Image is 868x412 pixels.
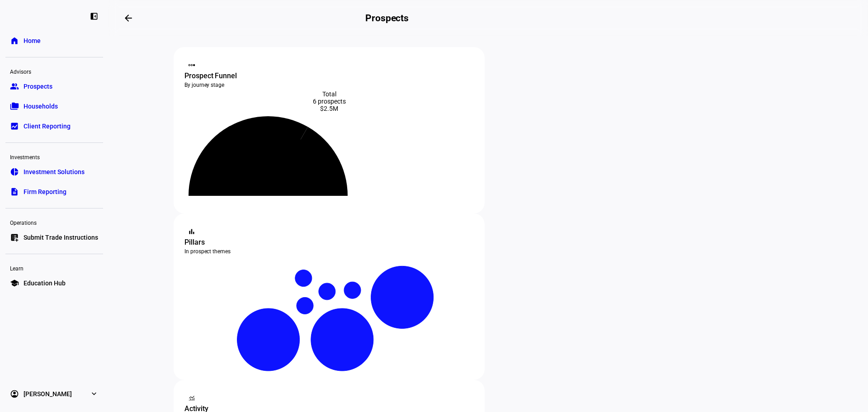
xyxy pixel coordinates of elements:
eth-mat-symbol: group [10,82,19,91]
mat-icon: bar_chart [187,227,196,236]
span: Education Hub [24,279,66,288]
eth-mat-symbol: school [10,279,19,288]
eth-mat-symbol: folder_copy [10,102,19,111]
eth-mat-symbol: home [10,36,19,45]
div: Operations [5,216,103,228]
div: Learn [5,261,103,274]
a: descriptionFirm Reporting [5,183,103,201]
span: Investment Solutions [24,167,85,176]
eth-mat-symbol: account_circle [10,389,19,398]
span: Prospects [24,82,52,91]
eth-mat-symbol: list_alt_add [10,233,19,242]
span: Households [24,102,58,111]
eth-mat-symbol: expand_more [90,389,99,398]
div: Prospect Funnel [184,71,474,81]
a: bid_landscapeClient Reporting [5,117,103,135]
mat-icon: monitoring [187,393,196,403]
eth-mat-symbol: pie_chart [10,167,19,176]
a: pie_chartInvestment Solutions [5,163,103,181]
div: 6 prospects [184,98,474,105]
div: In prospect themes [184,248,474,255]
span: [PERSON_NAME] [24,389,72,398]
div: Total [184,90,474,98]
mat-icon: steppers [187,61,196,70]
span: Client Reporting [24,122,71,131]
mat-icon: arrow_backwards [123,13,134,24]
eth-mat-symbol: description [10,187,19,196]
div: By journey stage [184,81,474,89]
div: Investments [5,150,103,163]
span: Submit Trade Instructions [24,233,98,242]
span: Firm Reporting [24,187,66,196]
h2: Prospects [365,13,409,24]
span: Home [24,36,41,45]
div: Pillars [184,237,474,248]
a: groupProspects [5,77,103,95]
div: $2.5M [184,105,474,112]
eth-mat-symbol: bid_landscape [10,122,19,131]
eth-mat-symbol: left_panel_close [90,12,99,21]
a: folder_copyHouseholds [5,97,103,115]
a: homeHome [5,32,103,50]
div: Advisors [5,65,103,77]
